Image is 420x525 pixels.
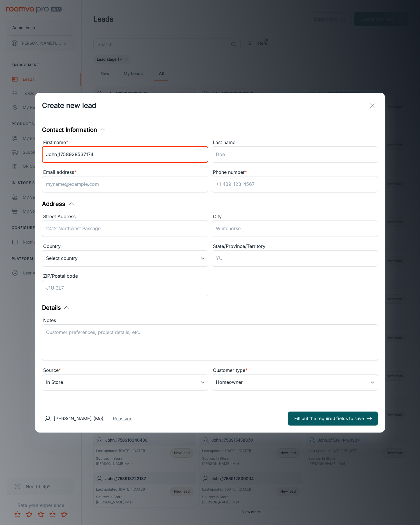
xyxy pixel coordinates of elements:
[42,139,208,146] div: First name
[366,100,378,111] button: exit
[42,367,208,374] div: Source
[42,199,75,208] button: Address
[42,146,208,163] input: John
[212,220,378,237] input: Whitehorse
[42,317,378,324] div: Notes
[212,250,378,267] input: YU
[42,100,96,111] h1: Create new lead
[212,169,378,176] div: Phone number
[212,213,378,220] div: City
[42,374,208,391] div: In Store
[42,213,208,220] div: Street Address
[212,243,378,250] div: State/Province/Territory
[42,250,208,267] div: Select country
[42,272,208,280] div: ZIP/Postal code
[42,303,70,312] button: Details
[42,243,208,250] div: Country
[54,415,104,422] p: [PERSON_NAME] (Me)
[212,139,378,146] div: Last name
[42,169,208,176] div: Email address
[42,220,208,237] input: 2412 Northwest Passage
[288,412,378,426] button: Fill out the required fields to save
[42,280,208,296] input: J1U 3L7
[212,146,378,163] input: Doe
[212,367,378,374] div: Customer type
[113,415,132,422] button: Reassign
[212,176,378,192] input: +1 439-123-4567
[212,374,378,391] div: Homeowner
[42,176,208,192] input: myname@example.com
[42,125,106,134] button: Contact Information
